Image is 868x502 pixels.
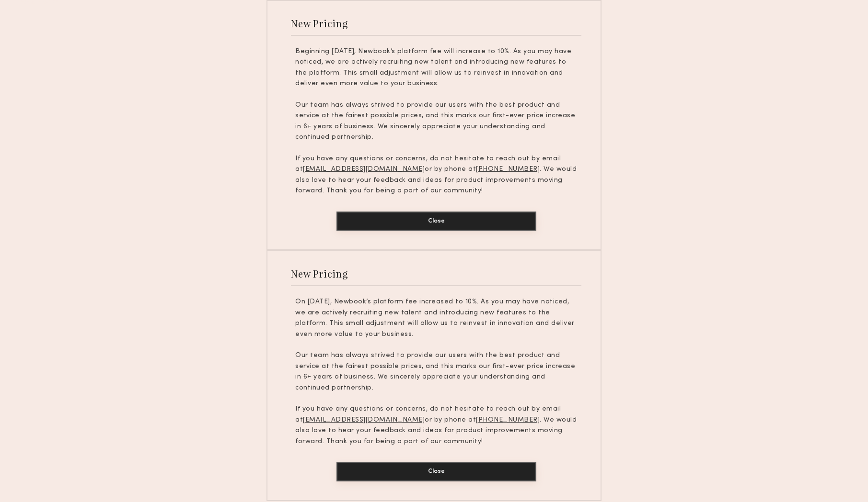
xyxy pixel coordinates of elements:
u: [EMAIL_ADDRESS][DOMAIN_NAME] [303,166,425,172]
u: [PHONE_NUMBER] [476,417,540,423]
p: Our team has always strived to provide our users with the best product and service at the fairest... [295,350,577,393]
button: Close [336,462,536,481]
u: [PHONE_NUMBER] [476,166,540,172]
div: New Pricing [291,17,348,30]
p: If you have any questions or concerns, do not hesitate to reach out by email at or by phone at . ... [295,154,577,197]
p: On [DATE], Newbook’s platform fee increased to 10%. As you may have noticed, we are actively recr... [295,297,577,340]
u: [EMAIL_ADDRESS][DOMAIN_NAME] [303,417,425,423]
p: Beginning [DATE], Newbook’s platform fee will increase to 10%. As you may have noticed, we are ac... [295,46,577,89]
div: New Pricing [291,267,348,280]
button: Close [336,212,536,231]
p: If you have any questions or concerns, do not hesitate to reach out by email at or by phone at . ... [295,404,577,447]
p: Our team has always strived to provide our users with the best product and service at the fairest... [295,100,577,143]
